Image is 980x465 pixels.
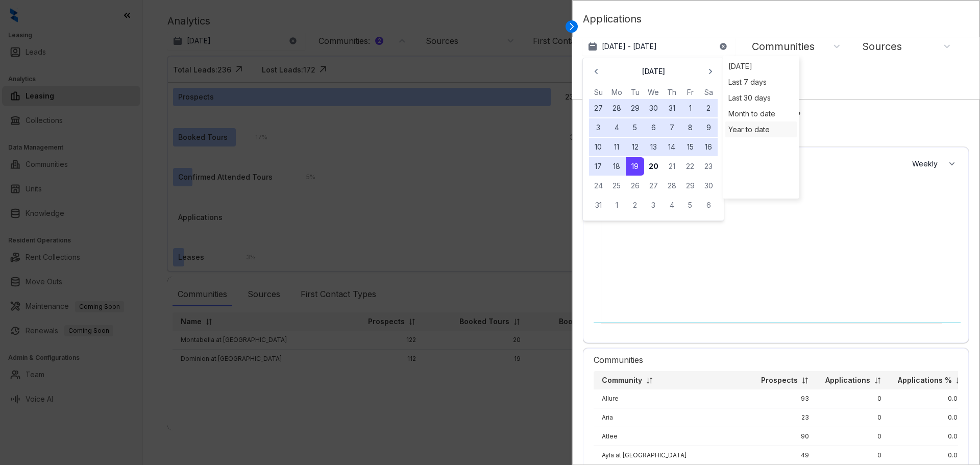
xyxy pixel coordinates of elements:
td: 23 [753,408,817,427]
span: Weekly [912,159,943,169]
td: Ayla at [GEOGRAPHIC_DATA] [594,446,753,465]
div: Dates [589,329,963,338]
div: [DATE] [725,58,797,74]
button: 19 [626,157,644,176]
img: sorting [955,377,963,384]
button: 29 [626,99,644,117]
button: 4 [663,196,681,214]
button: 23 [699,157,718,176]
p: Community [602,375,642,385]
button: 27 [589,99,607,117]
td: 0.0% [890,427,971,446]
img: sorting [646,377,653,384]
button: 31 [663,99,681,117]
td: 0.0% [890,446,971,465]
th: Saturday [699,87,718,98]
div: Sources [862,41,902,52]
p: Applications [825,375,870,385]
th: Thursday [663,87,681,98]
td: Allure [594,389,753,408]
button: 18 [607,157,626,176]
th: Wednesday [644,87,663,98]
button: 24 [589,177,607,195]
img: sorting [874,377,881,384]
button: 5 [626,118,644,137]
td: Atlee [594,427,753,446]
td: 0 [817,446,890,465]
th: Friday [681,87,699,98]
button: 2 [699,99,718,117]
td: 0 [817,389,890,408]
button: 1 [607,196,626,214]
button: 28 [663,177,681,195]
button: 16 [699,138,718,156]
button: 20 [644,157,663,176]
button: 5 [681,196,699,214]
button: 31 [589,196,607,214]
img: sorting [801,377,809,384]
button: [DATE] - [DATE] [582,37,736,56]
button: 14 [663,138,681,156]
p: Prospects [761,375,798,385]
button: 30 [644,99,663,117]
td: 90 [753,427,817,446]
button: 7 [663,118,681,137]
div: Last 30 days [725,90,797,106]
button: 17 [589,157,607,176]
td: 49 [753,446,817,465]
td: 0 [817,408,890,427]
div: Year to date [725,121,797,137]
p: [DATE] - [DATE] [602,41,657,52]
td: 93 [753,389,817,408]
td: 0.0% [890,408,971,427]
th: Sunday [589,87,607,98]
button: 21 [663,157,681,176]
button: 3 [589,118,607,137]
div: Last 7 days [725,74,797,90]
button: 6 [699,196,718,214]
th: Tuesday [626,87,644,98]
button: 11 [607,138,626,156]
button: 2 [626,196,644,214]
button: 28 [607,99,626,117]
button: 13 [644,138,663,156]
td: 0.0% [890,389,971,408]
button: 8 [681,118,699,137]
button: 6 [644,118,663,137]
button: 22 [681,157,699,176]
div: Communities [752,41,815,52]
button: 25 [607,177,626,195]
button: 26 [626,177,644,195]
button: 1 [681,99,699,117]
button: 4 [607,118,626,137]
div: Range [589,235,598,255]
td: Aria [594,408,753,427]
p: Applications % [898,375,952,385]
td: 0 [817,427,890,446]
button: 9 [699,118,718,137]
p: Applications [583,11,642,34]
button: 15 [681,138,699,156]
button: 3 [644,196,663,214]
div: Month to date [725,106,797,121]
button: 29 [681,177,699,195]
th: Monday [607,87,626,98]
button: Weekly [906,155,963,173]
button: 12 [626,138,644,156]
button: 27 [644,177,663,195]
p: [DATE] [642,66,665,77]
button: 10 [589,138,607,156]
button: 30 [699,177,718,195]
div: Communities [594,349,958,371]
